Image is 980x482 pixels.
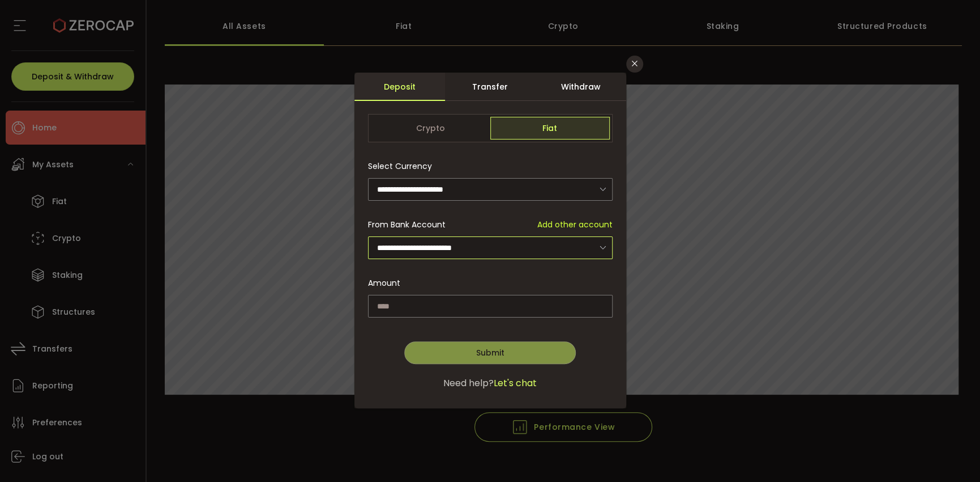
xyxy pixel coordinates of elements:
[626,56,643,73] button: Close
[490,117,610,139] span: Fiat
[923,428,980,482] iframe: Chat Widget
[368,160,439,172] label: Select Currency
[445,73,536,101] div: Transfer
[354,73,445,101] div: Deposit
[354,73,626,408] div: dialog
[443,377,494,390] span: Need help?
[494,377,537,390] span: Let's chat
[368,277,407,289] label: Amount
[368,219,446,231] span: From Bank Account
[536,73,626,101] div: Withdraw
[537,219,613,231] span: Add other account
[404,341,575,364] button: Submit
[476,347,504,358] span: Submit
[371,117,490,139] span: Crypto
